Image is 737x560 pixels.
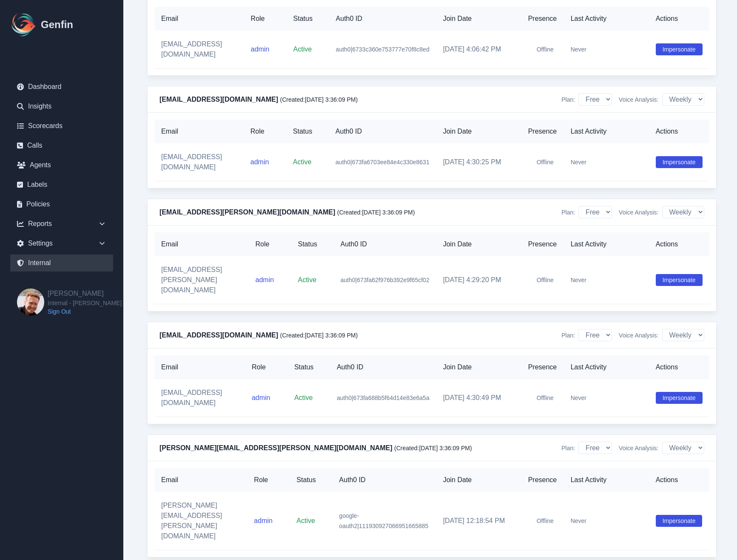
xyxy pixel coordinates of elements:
[334,232,436,256] th: Auth0 ID
[290,468,332,492] th: Status
[10,176,113,193] a: Labels
[250,158,269,166] span: admin
[521,120,564,143] th: Presence
[619,208,658,217] span: Voice Analysis:
[10,254,113,271] a: Internal
[254,517,273,524] span: admin
[656,43,703,55] button: Impersonate
[41,18,73,31] h1: Genfin
[329,7,436,31] th: Auth0 ID
[159,207,415,217] h4: [EMAIL_ADDRESS][PERSON_NAME][DOMAIN_NAME]
[294,394,313,401] span: Active
[571,277,586,283] span: Never
[48,289,122,299] h2: [PERSON_NAME]
[10,98,113,115] a: Insights
[159,94,358,105] h4: [EMAIL_ADDRESS][DOMAIN_NAME]
[619,444,658,452] span: Voice Analysis:
[154,256,249,304] td: [EMAIL_ADDRESS][PERSON_NAME][DOMAIN_NAME]
[571,517,586,524] span: Never
[656,156,703,168] button: Impersonate
[561,95,575,104] span: Plan:
[159,443,472,453] h4: [PERSON_NAME][EMAIL_ADDRESS][PERSON_NAME][DOMAIN_NAME]
[537,394,554,402] span: Offline
[561,208,575,217] span: Plan:
[571,159,586,166] span: Never
[436,492,521,550] td: [DATE] 12:18:54 PM
[521,468,564,492] th: Presence
[10,11,37,38] img: Logo
[252,394,270,401] span: admin
[154,31,244,69] td: [EMAIL_ADDRESS][DOMAIN_NAME]
[619,95,658,104] span: Voice Analysis:
[436,31,521,69] td: [DATE] 4:06:42 PM
[293,158,312,166] span: Active
[332,468,436,492] th: Auth0 ID
[329,120,436,143] th: Auth0 ID
[537,517,554,525] span: Offline
[537,158,554,166] span: Offline
[528,277,533,283] div: Offline
[154,492,247,550] td: [PERSON_NAME][EMAIL_ADDRESS][PERSON_NAME][DOMAIN_NAME]
[10,117,113,134] a: Scorecards
[537,276,554,284] span: Offline
[293,46,312,53] span: Active
[159,330,358,340] h4: [EMAIL_ADDRESS][DOMAIN_NAME]
[561,331,575,340] span: Plan:
[394,445,472,451] span: (Created: [DATE] 3:36:09 PM )
[10,137,113,154] a: Calls
[521,7,564,31] th: Presence
[564,7,649,31] th: Last Activity
[251,46,270,53] span: admin
[528,395,533,400] div: Offline
[649,232,709,256] th: Actions
[341,277,430,283] span: auth0|673fa62f976b392e9f65cf02
[10,196,113,213] a: Policies
[286,120,329,143] th: Status
[339,512,428,529] span: google-oauth2|111930927066951665885
[298,276,317,283] span: Active
[287,355,330,379] th: Status
[154,355,245,379] th: Email
[521,355,564,379] th: Presence
[528,47,533,52] div: Offline
[436,468,521,492] th: Join Date
[154,232,249,256] th: Email
[280,96,358,103] span: (Created: [DATE] 3:36:09 PM )
[17,289,44,316] img: Brian Dunagan
[564,468,649,492] th: Last Activity
[436,7,521,31] th: Join Date
[649,355,709,379] th: Actions
[649,468,709,492] th: Actions
[154,143,244,181] td: [EMAIL_ADDRESS][DOMAIN_NAME]
[649,7,709,31] th: Actions
[436,232,521,256] th: Join Date
[247,468,290,492] th: Role
[649,120,709,143] th: Actions
[154,379,245,417] td: [EMAIL_ADDRESS][DOMAIN_NAME]
[656,392,703,404] button: Impersonate
[244,7,287,31] th: Role
[296,517,315,524] span: Active
[154,7,244,31] th: Email
[10,215,113,232] div: Reports
[336,159,430,166] span: auth0|673fa6703ee84e4c330e8631
[10,157,113,174] a: Agents
[337,394,430,401] span: auth0|673fa688b5f64d14e83e6a5a
[280,332,358,339] span: (Created: [DATE] 3:36:09 PM )
[436,355,521,379] th: Join Date
[287,7,329,31] th: Status
[154,468,247,492] th: Email
[564,355,649,379] th: Last Activity
[249,232,291,256] th: Role
[291,232,334,256] th: Status
[564,232,649,256] th: Last Activity
[154,120,244,143] th: Email
[256,276,274,283] span: admin
[564,120,649,143] th: Last Activity
[48,307,122,316] a: Sign Out
[436,120,521,143] th: Join Date
[571,46,586,53] span: Never
[571,394,586,401] span: Never
[10,235,113,252] div: Settings
[337,209,415,216] span: (Created: [DATE] 3:36:09 PM )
